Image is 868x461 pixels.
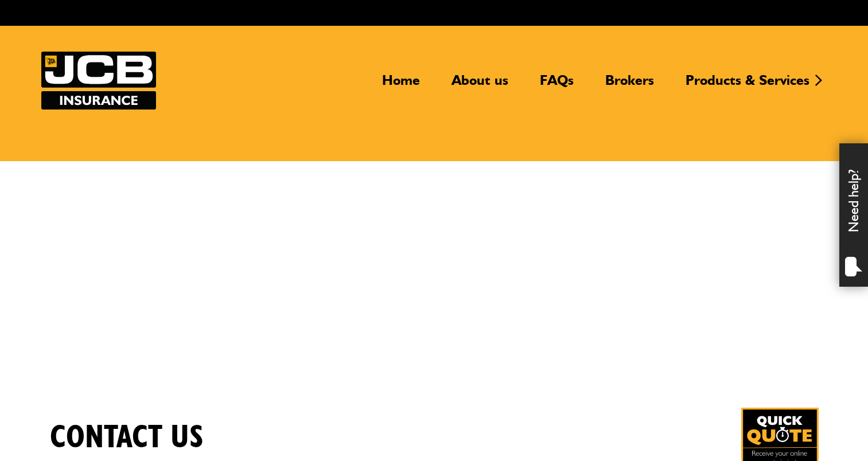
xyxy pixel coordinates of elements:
[839,143,868,287] div: Need help?
[41,52,156,110] a: JCB Insurance Services
[443,72,517,98] a: About us
[50,419,204,457] h1: Contact us
[373,72,429,98] a: Home
[41,52,156,110] img: JCB Insurance Services logo
[677,72,818,98] a: Products & Services
[531,72,582,98] a: FAQs
[597,72,663,98] a: Brokers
